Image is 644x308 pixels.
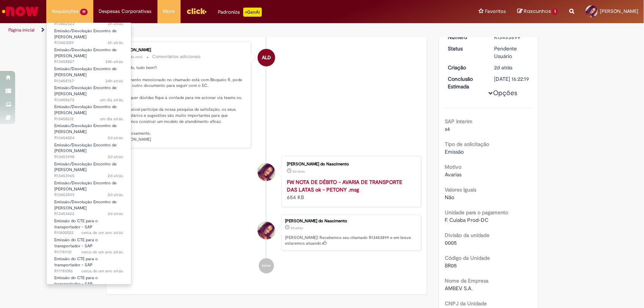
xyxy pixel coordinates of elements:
[54,40,123,46] span: R13461289
[100,97,123,103] span: um dia atrás
[445,209,508,216] b: Unidade para o pagamento
[47,217,131,233] a: Aberto R11800022 : Emissão do CTE para o transportador - SAP
[494,75,530,83] div: [DATE] 16:22:19
[52,8,79,15] span: Requisições
[108,154,123,160] time: 27/08/2025 17:39:13
[47,274,131,290] a: Aberto R11756853 : Emissão do CTE para o transportador - SAP
[54,161,117,173] span: Emissão/Devolução Encontro de [PERSON_NAME]
[54,275,98,287] span: Emissão do CTE para o transportador - SAP
[100,116,123,122] time: 28/08/2025 15:17:47
[445,118,472,125] b: SAP Interim
[494,64,513,71] span: 2d atrás
[54,180,117,192] span: Emissão/Devolução Encontro de [PERSON_NAME]
[285,219,417,223] div: [PERSON_NAME] do Nascimento
[108,135,123,141] time: 27/08/2025 17:43:26
[1,4,40,19] img: ServiceNow
[100,97,123,103] time: 28/08/2025 15:26:02
[485,8,506,15] span: Favoritos
[445,285,472,292] span: AMBEV S.A.
[47,255,131,271] a: Aberto R11781086 : Emissão do CTE para o transportador - SAP
[243,8,262,17] p: +GenAi
[54,268,123,274] span: R11781086
[54,211,123,217] span: R13453422
[81,230,123,236] span: cerca de um ano atrás
[108,173,123,179] span: 2d atrás
[106,78,123,84] time: 28/08/2025 15:39:09
[445,300,487,307] b: CNPJ da Unidade
[106,78,123,84] span: 24h atrás
[54,230,123,236] span: R11800022
[47,141,131,157] a: Aberto R13453998 : Emissão/Devolução Encontro de Contas Fornecedor
[108,21,123,27] time: 29/08/2025 13:58:35
[54,85,117,97] span: Emissão/Devolução Encontro de [PERSON_NAME]
[445,194,454,201] span: Não
[54,249,123,255] span: R11781110
[119,48,246,52] div: [PERSON_NAME]
[287,162,413,167] div: [PERSON_NAME] do Nascimento
[258,222,275,239] div: Bianca Domingas do Nascimento
[445,171,461,178] span: Avarias
[262,49,271,67] span: ALD
[285,235,417,247] p: [PERSON_NAME]! Recebemos seu chamado R13453899 e em breve estaremos atuando.
[218,8,262,17] div: Padroniza
[108,135,123,141] span: 2d atrás
[46,23,131,284] ul: Requisições
[293,169,305,174] time: 27/08/2025 17:22:39
[47,236,131,252] a: Aberto R11781110 : Emissão do CTE para o transportador - SAP
[99,8,152,15] span: Despesas Corporativas
[47,179,131,195] a: Aberto R13453899 : Emissão/Devolução Encontro de Contas Fornecedor
[54,21,123,27] span: R13462523
[54,116,123,122] span: R13458612
[54,47,117,59] span: Emissão/Devolução Encontro de [PERSON_NAME]
[258,49,275,66] div: Andressa Luiza Da Silva
[445,277,488,284] b: Nome da Empresa
[442,75,489,90] dt: Conclusão Estimada
[47,27,131,43] a: Aberto R13461289 : Emissão/Devolução Encontro de Contas Fornecedor
[293,169,305,174] span: 2d atrás
[6,23,424,37] ul: Trilhas de página
[494,33,530,41] div: R13453899
[524,8,551,15] span: Rascunhos
[125,55,143,59] span: um dia atrás
[445,141,489,148] b: Tipo de solicitação
[108,21,123,27] span: 2h atrás
[54,59,123,65] span: R13458827
[445,163,461,170] b: Motivo
[442,64,489,71] dt: Criação
[445,232,490,239] b: Divisão da unidade
[108,154,123,160] span: 2d atrás
[108,211,123,217] span: 2d atrás
[108,40,123,46] span: 6h atrás
[494,64,513,71] time: 27/08/2025 17:22:15
[54,173,123,179] span: R13453965
[552,8,558,15] span: 1
[600,8,638,14] span: [PERSON_NAME]
[47,103,131,119] a: Aberto R13458612 : Emissão/Devolução Encontro de Contas Fornecedor
[54,78,123,84] span: R13458767
[494,45,530,60] div: Pendente Usuário
[442,33,489,41] dt: Número
[47,46,131,62] a: Aberto R13458827 : Emissão/Devolução Encontro de Contas Fornecedor
[47,84,131,100] a: Aberto R13458672 : Emissão/Devolução Encontro de Contas Fornecedor
[494,64,530,71] div: 27/08/2025 17:22:15
[119,65,246,142] p: Prezado, tudo bem?! Documento mencionado no chamado está com Bloqueio R, pode passar outro docume...
[186,5,207,17] img: click_logo_yellow_360x200.png
[445,239,457,246] span: 0005
[112,34,422,281] ul: Histórico de tíquete
[100,116,123,122] span: um dia atrás
[54,97,123,103] span: R13458672
[47,160,131,176] a: Aberto R13453965 : Emissão/Devolução Encontro de Contas Fornecedor
[8,27,35,33] a: Página inicial
[125,55,143,59] time: 28/08/2025 12:10:37
[287,179,402,193] a: FW NOTA DE DÉBITO - AVARIA DE TRANSPORTE DAS LATAS ok - PETONY .msg
[54,256,98,268] span: Emissão do CTE para o transportador - SAP
[112,215,422,251] li: Bianca Domingas do Nascimento
[47,122,131,138] a: Aberto R13454024 : Emissão/Devolução Encontro de Contas Fornecedor
[54,104,117,116] span: Emissão/Devolução Encontro de [PERSON_NAME]
[445,186,476,193] b: Valores Iguais
[163,8,175,15] span: More
[81,249,123,255] span: cerca de um ano atrás
[153,53,201,60] small: Comentários adicionais
[54,142,117,154] span: Emissão/Devolução Encontro de [PERSON_NAME]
